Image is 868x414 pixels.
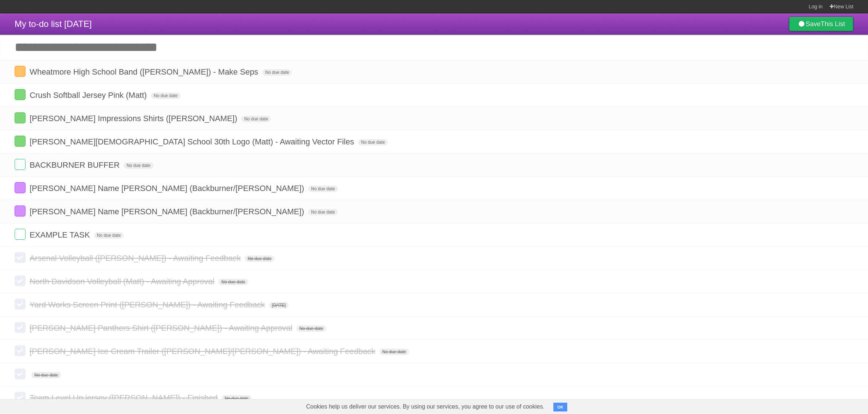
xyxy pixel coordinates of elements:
label: Done [15,159,26,170]
label: Done [15,66,26,77]
span: [DATE] [269,302,289,308]
span: Crush Softball Jersey Pink (Matt) [30,91,149,100]
span: My to-do list [DATE] [15,19,92,29]
span: North Davidson Volleyball (Matt) - Awaiting Approval [30,277,216,286]
span: BACKBURNER BUFFER [30,160,121,170]
span: No due date [31,372,61,378]
label: Done [15,112,26,123]
label: Done [15,252,26,263]
label: Done [15,275,26,286]
span: Cookies help us deliver our services. By using our services, you agree to our use of cookies. [299,399,552,414]
span: EXAMPLE TASK [30,230,92,239]
span: No due date [151,92,180,99]
label: Done [15,345,26,356]
span: [PERSON_NAME] Impressions Shirts ([PERSON_NAME]) [30,114,239,123]
span: No due date [358,139,388,146]
span: No due date [308,186,338,192]
span: [PERSON_NAME] Panthers Shirt ([PERSON_NAME]) - Awaiting Approval [30,323,294,333]
label: Done [15,182,26,193]
label: Done [15,229,26,240]
span: No due date [296,325,326,332]
label: Done [15,369,26,379]
label: Done [15,136,26,147]
span: No due date [241,116,271,122]
span: Yard Works Screen Print ([PERSON_NAME]) - Awaiting Feedback [30,300,267,309]
span: No due date [218,279,248,285]
span: No due date [124,162,153,169]
span: Wheatmore High School Band ([PERSON_NAME]) - Make Seps [30,67,260,76]
label: Done [15,322,26,333]
label: Done [15,392,26,403]
span: No due date [245,255,274,262]
label: Done [15,89,26,100]
label: Done [15,206,26,216]
span: [PERSON_NAME] Name [PERSON_NAME] (Backburner/[PERSON_NAME]) [30,207,306,216]
button: OK [553,403,568,411]
span: No due date [94,232,124,239]
span: No due date [262,69,292,76]
span: Team Level Up jersey ([PERSON_NAME]) - Finished [30,393,219,402]
span: No due date [222,395,251,402]
span: [PERSON_NAME][DEMOGRAPHIC_DATA] School 30th Logo (Matt) - Awaiting Vector Files [30,137,356,146]
span: No due date [379,349,409,355]
span: [PERSON_NAME] Ice Cream Trailer ([PERSON_NAME]/[PERSON_NAME]) - Awaiting Feedback [30,347,377,356]
span: [PERSON_NAME] Name [PERSON_NAME] (Backburner/[PERSON_NAME]) [30,184,306,193]
span: No due date [308,209,338,215]
span: Arsenal Volleyball ([PERSON_NAME]) - Awaiting Feedback [30,254,242,263]
a: SaveThis List [789,17,853,31]
label: Done [15,299,26,310]
b: This List [821,20,845,28]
